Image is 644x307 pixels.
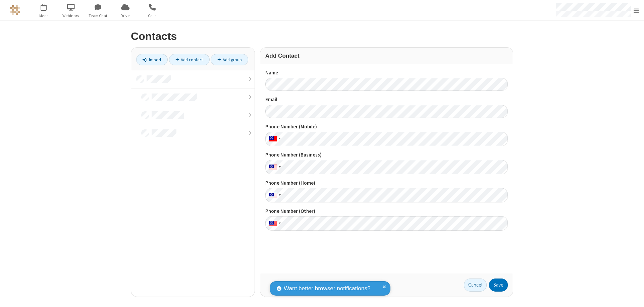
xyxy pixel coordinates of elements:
span: Want better browser notifications? [284,284,370,293]
label: Phone Number (Mobile) [265,123,508,131]
span: Team Chat [86,13,111,19]
span: Meet [31,13,56,19]
span: Webinars [58,13,84,19]
span: Calls [140,13,165,19]
label: Email [265,96,508,104]
div: United States: + 1 [265,188,283,202]
div: United States: + 1 [265,160,283,174]
a: Cancel [464,279,487,292]
button: Save [489,279,508,292]
a: Import [136,54,168,65]
label: Phone Number (Home) [265,179,508,187]
label: Name [265,69,508,77]
img: QA Selenium DO NOT DELETE OR CHANGE [10,5,20,15]
label: Phone Number (Other) [265,207,508,215]
h3: Add Contact [265,53,508,59]
label: Phone Number (Business) [265,151,508,159]
div: United States: + 1 [265,132,283,146]
a: Add group [211,54,248,65]
div: United States: + 1 [265,216,283,231]
h2: Contacts [131,30,513,42]
span: Drive [113,13,138,19]
a: Add contact [169,54,210,65]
